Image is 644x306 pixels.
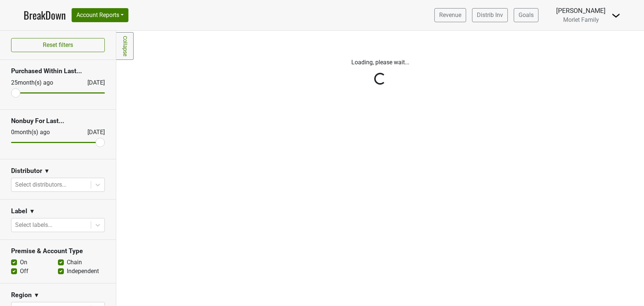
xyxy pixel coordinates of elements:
[434,8,466,22] a: Revenue
[556,6,606,16] div: [PERSON_NAME]
[116,32,134,60] a: Collapse
[24,7,66,23] a: BreakDown
[514,8,538,22] a: Goals
[175,58,585,67] p: Loading, please wait...
[563,16,599,23] span: Morlet Family
[72,8,128,22] button: Account Reports
[612,11,620,20] img: Dropdown Menu
[472,8,508,22] a: Distrib Inv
